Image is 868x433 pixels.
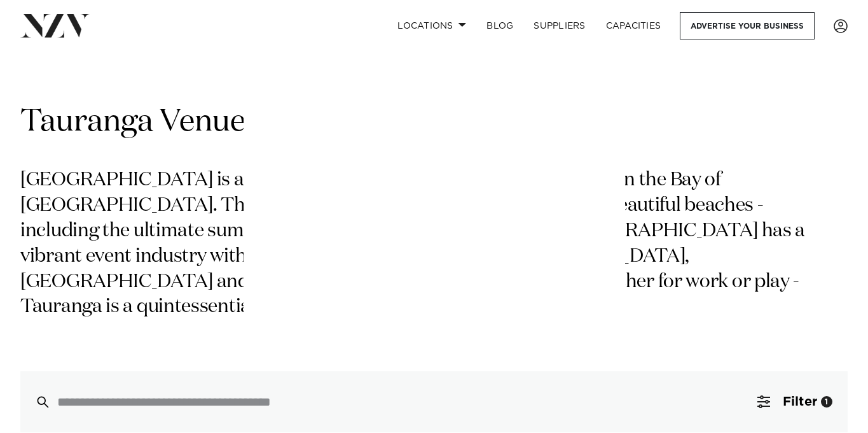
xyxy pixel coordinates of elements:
a: Advertise your business [680,12,815,39]
div: 1 [821,396,832,408]
h1: Tauranga Venues [20,103,848,143]
a: SUPPLIERS [523,12,595,39]
img: nzv-logo.png [20,14,90,37]
a: Locations [387,12,476,39]
a: Capacities [596,12,672,39]
a: BLOG [476,12,523,39]
button: Filter1 [742,371,848,432]
span: Filter [783,395,817,408]
img: blank image [244,64,625,318]
p: [GEOGRAPHIC_DATA] is a thriving coastal city and the most populated in the Bay of [GEOGRAPHIC_DAT... [20,168,806,320]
